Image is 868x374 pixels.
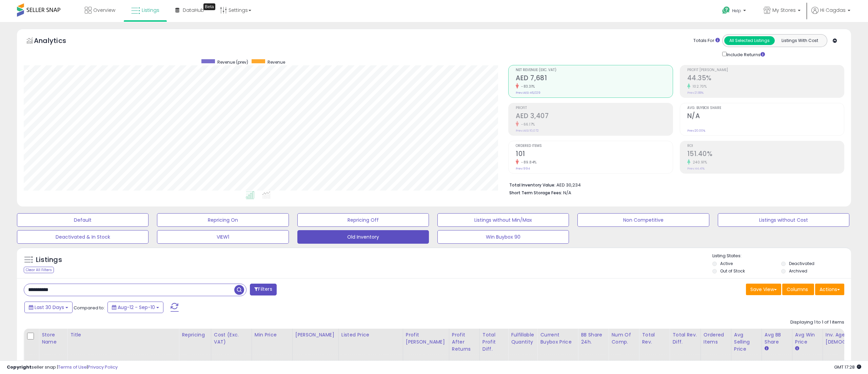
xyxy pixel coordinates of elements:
[157,230,289,244] button: VIEW1
[203,3,215,10] div: Tooltip anchor
[577,213,709,227] button: Non Competitive
[509,182,555,188] b: Total Inventory Value:
[7,364,32,370] strong: Copyright
[516,144,672,148] span: Ordered Items
[118,304,155,311] span: Aug-12 - Sep-10
[93,7,115,14] span: Overview
[765,346,769,352] small: Avg BB Share.
[88,364,118,370] a: Privacy Policy
[718,213,849,227] button: Listings without Cost
[250,284,276,295] button: Filters
[834,364,861,370] span: 2025-10-12 17:28 GMT
[42,331,64,346] div: Store Name
[687,167,705,171] small: Prev: 44.41%
[35,304,64,311] span: Last 30 Days
[790,319,844,326] div: Displaying 1 to 1 of 1 items
[509,190,562,196] b: Short Term Storage Fees:
[341,331,400,338] div: Listed Price
[297,213,429,227] button: Repricing Off
[782,284,814,295] button: Columns
[142,7,159,14] span: Listings
[482,331,505,353] div: Total Profit Diff.
[820,7,846,14] span: Hi Cagdas
[516,106,672,110] span: Profit
[687,129,705,133] small: Prev: 20.00%
[519,84,535,89] small: -83.31%
[516,150,672,159] h2: 101
[795,346,799,352] small: Avg Win Price.
[717,50,773,58] div: Include Returns
[704,331,728,346] div: Ordered Items
[687,68,844,72] span: Profit [PERSON_NAME]
[183,7,204,14] span: DataHub
[295,331,336,338] div: [PERSON_NAME]
[724,36,775,45] button: All Selected Listings
[516,112,672,121] h2: AED 3,407
[720,268,745,274] label: Out of Stock
[36,255,62,265] h5: Listings
[787,286,808,293] span: Columns
[734,331,759,353] div: Avg Selling Price
[24,302,73,313] button: Last 30 Days
[182,331,208,338] div: Repricing
[815,284,844,295] button: Actions
[746,284,781,295] button: Save View
[690,84,707,89] small: 102.70%
[732,8,741,14] span: Help
[34,36,79,47] h5: Analytics
[297,230,429,244] button: Old Inventory
[58,364,87,370] a: Terms of Use
[268,59,285,65] span: Revenue
[642,331,667,346] div: Total Rev.
[516,129,539,133] small: Prev: AED 10,072
[563,190,571,196] span: N/A
[516,74,672,83] h2: AED 7,681
[217,59,248,65] span: Revenue (prev)
[157,213,289,227] button: Repricing On
[789,261,814,266] label: Deactivated
[516,91,540,95] small: Prev: AED 46,029
[717,1,753,22] a: Help
[789,268,807,274] label: Archived
[687,91,704,95] small: Prev: 21.88%
[687,74,844,83] h2: 44.35%
[511,331,534,346] div: Fulfillable Quantity
[70,331,176,338] div: Title
[774,36,825,45] button: Listings With Cost
[712,253,851,259] p: Listing States:
[765,331,789,346] div: Avg BB Share
[687,144,844,148] span: ROI
[540,331,575,346] div: Current Buybox Price
[811,7,850,22] a: Hi Cagdas
[690,160,707,165] small: 240.91%
[722,6,730,15] i: Get Help
[519,122,535,127] small: -66.17%
[687,150,844,159] h2: 151.40%
[519,160,537,165] small: -89.84%
[693,38,720,44] div: Totals For
[107,302,163,313] button: Aug-12 - Sep-10
[437,213,569,227] button: Listings without Min/Max
[214,331,249,346] div: Cost (Exc. VAT)
[772,7,796,14] span: My Stores
[795,331,820,346] div: Avg Win Price
[255,331,290,338] div: Min Price
[672,331,697,346] div: Total Rev. Diff.
[17,213,149,227] button: Default
[24,267,54,273] div: Clear All Filters
[509,180,839,189] li: AED 30,234
[406,331,446,346] div: Profit [PERSON_NAME]
[687,112,844,121] h2: N/A
[516,167,530,171] small: Prev: 994
[437,230,569,244] button: Win Buybox 90
[720,261,733,266] label: Active
[687,106,844,110] span: Avg. Buybox Share
[17,230,149,244] button: Deactivated & In Stock
[452,331,477,353] div: Profit After Returns
[516,68,672,72] span: Net Revenue (Exc. VAT)
[74,305,105,311] span: Compared to:
[611,331,636,346] div: Num of Comp.
[7,364,118,371] div: seller snap | |
[581,331,606,346] div: BB Share 24h.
